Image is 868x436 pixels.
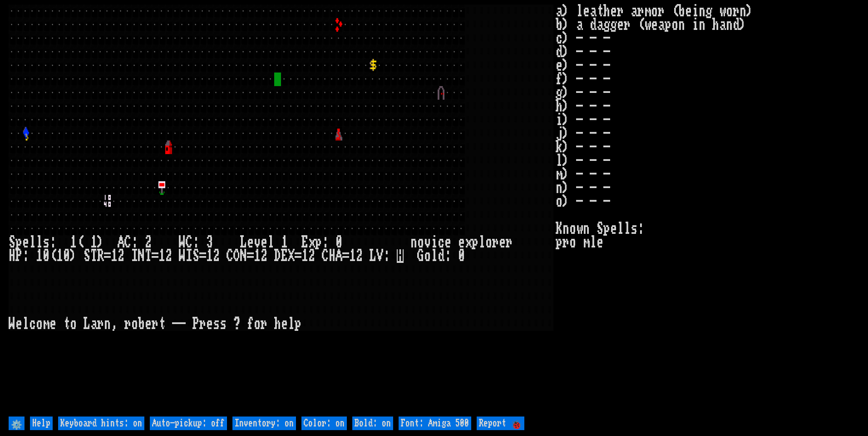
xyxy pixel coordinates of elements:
[165,249,172,263] div: 2
[63,317,70,331] div: t
[213,249,220,263] div: 2
[70,249,77,263] div: )
[499,236,506,249] div: e
[158,249,165,263] div: 1
[29,236,36,249] div: l
[138,249,145,263] div: N
[131,317,138,331] div: o
[90,317,97,331] div: a
[417,236,424,249] div: o
[240,249,247,263] div: N
[179,317,186,331] div: -
[97,236,104,249] div: )
[301,417,347,430] input: Color: on
[49,236,56,249] div: :
[335,236,342,249] div: 0
[477,417,524,430] input: Report 🐞
[295,249,301,263] div: =
[247,249,254,263] div: =
[397,249,404,263] mark: H
[261,317,267,331] div: r
[43,236,49,249] div: s
[179,249,186,263] div: W
[192,317,199,331] div: P
[322,249,329,263] div: C
[267,236,274,249] div: l
[254,236,261,249] div: v
[206,249,213,263] div: 1
[199,249,206,263] div: =
[383,249,390,263] div: :
[556,5,859,414] stats: a) leather armor (being worn) b) a dagger (weapon in hand) c) - - - d) - - - e) - - - f) - - - g)...
[118,249,124,263] div: 2
[104,249,111,263] div: =
[424,249,431,263] div: o
[349,249,356,263] div: 1
[431,236,438,249] div: i
[233,249,240,263] div: O
[261,236,267,249] div: e
[478,236,485,249] div: l
[254,249,261,263] div: 1
[352,417,393,430] input: Bold: on
[30,417,53,430] input: Help
[274,317,281,331] div: h
[261,249,267,263] div: 2
[227,249,233,263] div: C
[9,317,15,331] div: W
[15,317,22,331] div: e
[124,317,131,331] div: r
[232,417,296,430] input: Inventory: on
[111,249,118,263] div: 1
[458,236,465,249] div: e
[465,236,472,249] div: x
[233,317,240,331] div: ?
[315,236,322,249] div: p
[179,236,186,249] div: W
[240,236,247,249] div: L
[438,249,444,263] div: d
[472,236,478,249] div: p
[274,249,281,263] div: D
[90,236,97,249] div: 1
[97,249,104,263] div: R
[506,236,513,249] div: r
[288,249,295,263] div: X
[492,236,499,249] div: r
[186,249,192,263] div: I
[56,249,63,263] div: 1
[206,317,213,331] div: e
[288,317,295,331] div: l
[158,317,165,331] div: t
[376,249,383,263] div: V
[192,236,199,249] div: :
[410,236,417,249] div: n
[9,249,15,263] div: H
[104,317,111,331] div: n
[485,236,492,249] div: o
[150,417,227,430] input: Auto-pickup: off
[84,249,90,263] div: S
[247,236,254,249] div: e
[131,249,138,263] div: I
[111,317,118,331] div: ,
[131,236,138,249] div: :
[22,317,29,331] div: l
[186,236,192,249] div: C
[90,249,97,263] div: T
[97,317,104,331] div: r
[36,249,43,263] div: 1
[281,249,288,263] div: E
[70,317,77,331] div: o
[295,317,301,331] div: p
[431,249,438,263] div: l
[281,236,288,249] div: 1
[438,236,444,249] div: c
[199,317,206,331] div: r
[220,317,227,331] div: s
[308,236,315,249] div: x
[172,317,179,331] div: -
[22,249,29,263] div: :
[247,317,254,331] div: f
[29,317,36,331] div: c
